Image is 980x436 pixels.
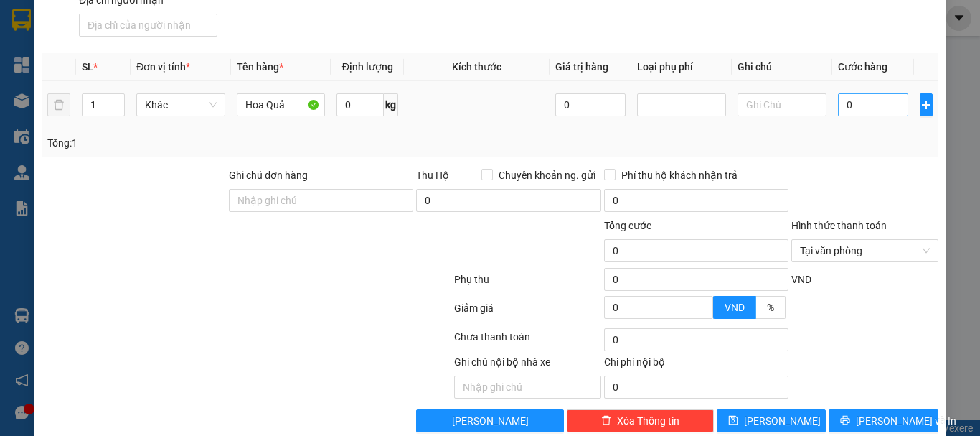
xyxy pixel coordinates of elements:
span: Đơn vị tính [136,61,190,73]
span: save [728,415,738,427]
span: Tổng cước [604,220,651,231]
div: Chi phí nội bộ [604,354,788,376]
span: Giá trị hàng [555,61,608,73]
label: Hình thức thanh toán [791,220,887,231]
span: Cước hàng [838,61,887,73]
span: VND [725,302,745,313]
th: Loại phụ phí [631,53,732,81]
span: [PERSON_NAME] [744,413,821,429]
span: Tên hàng [237,61,283,73]
input: Địa chỉ của người nhận [79,14,217,37]
span: delete [601,415,611,427]
span: [PERSON_NAME] [452,413,529,429]
span: [PERSON_NAME] và In [856,413,956,429]
span: plus [920,99,932,111]
th: Ghi chú [732,53,832,81]
button: plus [920,93,933,116]
div: Chưa thanh toán [453,329,603,354]
input: Nhập ghi chú [454,376,601,399]
span: Khác [145,94,217,116]
button: deleteXóa Thông tin [567,409,714,432]
div: Phụ thu [453,272,603,297]
span: VND [791,274,811,285]
span: % [767,302,774,313]
label: Ghi chú đơn hàng [229,170,308,181]
span: Phí thu hộ khách nhận trả [616,167,743,183]
button: delete [47,93,70,116]
span: Xóa Thông tin [617,413,679,429]
input: 0 [555,93,626,116]
span: SL [82,61,93,73]
span: Kích thước [452,61,501,73]
span: Thu Hộ [416,170,449,181]
span: Tại văn phòng [800,240,930,261]
button: save[PERSON_NAME] [717,409,826,432]
input: Ghi Chú [738,93,826,116]
button: [PERSON_NAME] [416,409,563,432]
span: kg [384,93,398,116]
input: Ghi chú đơn hàng [229,189,413,212]
div: Giảm giá [453,300,603,325]
button: printer[PERSON_NAME] và In [829,409,938,432]
span: printer [840,415,850,427]
input: VD: Bàn, Ghế [237,93,326,116]
div: Ghi chú nội bộ nhà xe [454,354,601,376]
span: Định lượng [342,61,393,73]
div: Tổng: 1 [47,135,380,151]
span: Chuyển khoản ng. gửi [493,167,601,183]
